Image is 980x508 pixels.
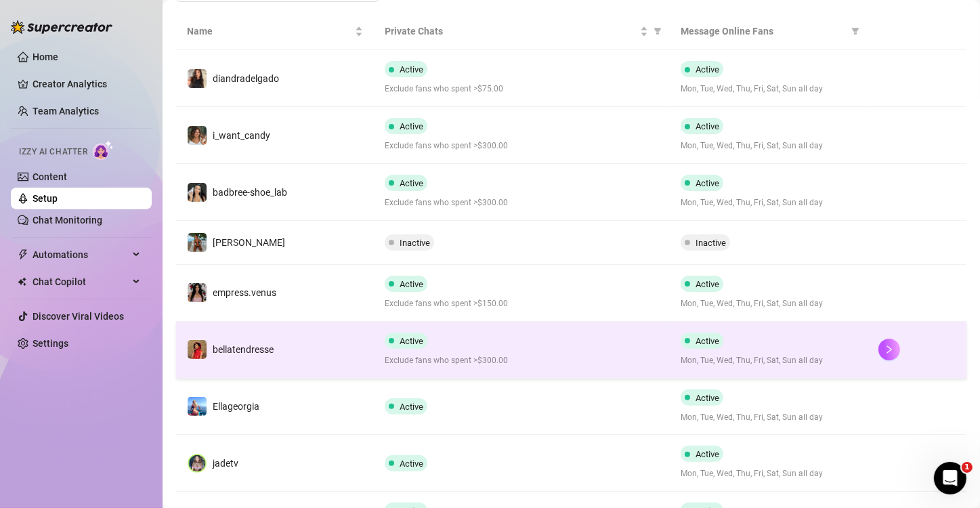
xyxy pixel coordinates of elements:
span: Active [400,336,423,346]
span: Active [400,178,423,188]
a: Home [33,51,58,62]
span: Active [696,393,719,403]
a: Settings [33,338,68,349]
img: i_want_candy [188,126,207,145]
span: [PERSON_NAME] [213,237,285,248]
a: Discover Viral Videos [33,311,124,322]
span: Mon, Tue, Wed, Thu, Fri, Sat, Sun all day [681,354,857,367]
img: Chat Copilot [18,277,26,287]
a: Content [33,171,67,182]
span: Active [696,336,719,346]
span: Ellageorgia [213,401,259,412]
span: filter [651,21,664,41]
img: Ellageorgia [188,397,207,416]
iframe: Intercom live chat [934,462,966,494]
img: empress.venus [188,283,207,302]
span: Active [696,178,719,188]
span: Mon, Tue, Wed, Thu, Fri, Sat, Sun all day [681,83,857,96]
span: Chat Copilot [33,271,129,293]
span: Exclude fans who spent >$300.00 [385,354,660,367]
span: Active [696,64,719,75]
a: Team Analytics [33,106,99,117]
span: Mon, Tue, Wed, Thu, Fri, Sat, Sun all day [681,140,857,152]
span: bellatendresse [213,344,274,355]
span: Active [400,459,423,469]
span: Inactive [400,238,430,248]
img: diandradelgado [188,69,207,88]
button: right [878,339,900,360]
span: Automations [33,244,129,266]
a: Setup [33,193,58,204]
img: bellatendresse [188,340,207,359]
span: filter [849,21,862,41]
span: Mon, Tue, Wed, Thu, Fri, Sat, Sun all day [681,297,857,310]
th: Private Chats [374,13,670,50]
th: Name [176,13,374,50]
span: Active [400,279,423,289]
span: thunderbolt [18,249,28,260]
span: filter [851,27,859,35]
span: Name [187,24,352,39]
span: Active [400,64,423,75]
span: Active [400,121,423,131]
span: diandradelgado [213,73,279,84]
span: badbree-shoe_lab [213,187,287,198]
img: logo-BBDzfeDw.svg [11,20,112,34]
a: Creator Analytics [33,73,141,95]
span: Active [400,402,423,412]
span: Mon, Tue, Wed, Thu, Fri, Sat, Sun all day [681,411,857,424]
span: Inactive [696,238,726,248]
span: Private Chats [385,24,638,39]
span: right [885,345,894,354]
img: AI Chatter [93,140,114,160]
span: Exclude fans who spent >$75.00 [385,83,660,96]
span: 1 [962,462,973,473]
span: i_want_candy [213,130,270,141]
span: Izzy AI Chatter [19,146,87,158]
span: Mon, Tue, Wed, Thu, Fri, Sat, Sun all day [681,467,857,480]
span: Mon, Tue, Wed, Thu, Fri, Sat, Sun all day [681,196,857,209]
span: Active [696,121,719,131]
span: jadetv [213,458,238,469]
span: Active [696,449,719,459]
span: Active [696,279,719,289]
span: Exclude fans who spent >$150.00 [385,297,660,310]
a: Chat Monitoring [33,215,102,226]
span: Exclude fans who spent >$300.00 [385,196,660,209]
img: jadetv [188,454,207,473]
span: filter [654,27,662,35]
img: Libby [188,233,207,252]
span: Exclude fans who spent >$300.00 [385,140,660,152]
img: badbree-shoe_lab [188,183,207,202]
span: empress.venus [213,287,276,298]
span: Message Online Fans [681,24,846,39]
